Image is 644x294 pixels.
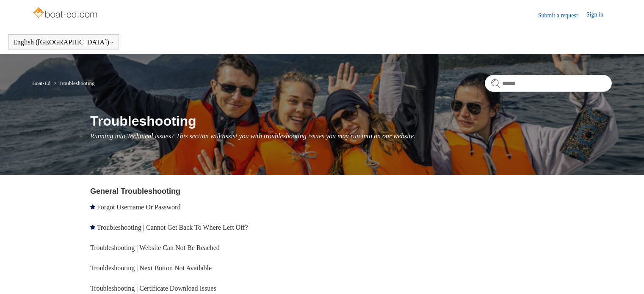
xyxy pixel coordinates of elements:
[52,80,95,86] li: Troubleshooting
[90,264,212,272] a: Troubleshooting | Next Button Not Available
[90,131,612,141] p: Running into Technical issues? This section will assist you with troubleshooting issues you may r...
[586,10,612,20] a: Sign in
[90,225,95,230] svg: Promoted article
[97,224,248,231] a: Troubleshooting | Cannot Get Back To Where Left Off?
[32,80,52,86] li: Boat-Ed
[589,266,638,288] div: Chat Support
[90,285,216,292] a: Troubleshooting | Certificate Download Issues
[13,38,114,46] button: English ([GEOGRAPHIC_DATA])
[32,80,50,86] a: Boat-Ed
[32,5,100,22] img: Boat-Ed Help Center home page
[538,11,586,20] a: Submit a request
[90,111,612,131] h1: Troubleshooting
[90,244,220,251] a: Troubleshooting | Website Can Not Be Reached
[90,204,95,209] svg: Promoted article
[97,203,180,211] a: Forgot Username Or Password
[485,75,612,92] input: Search
[90,187,180,195] a: General Troubleshooting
